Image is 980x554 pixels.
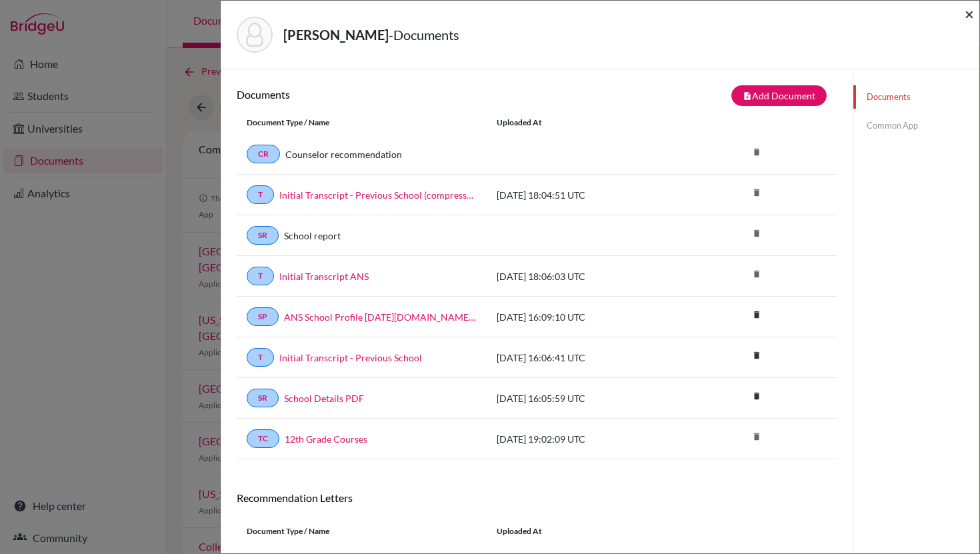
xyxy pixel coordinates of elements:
a: CR [247,145,280,163]
i: delete [747,305,767,325]
a: Initial Transcript ANS [279,269,369,283]
div: [DATE] 18:04:51 UTC [487,188,687,202]
a: ANS School Profile [DATE][DOMAIN_NAME][DATE]_wide [284,310,477,324]
strong: [PERSON_NAME] [283,27,389,43]
a: delete [747,307,767,325]
span: × [965,4,974,23]
a: Common App [853,114,979,137]
a: SR [247,389,279,407]
i: delete [747,427,767,447]
a: SR [247,226,279,245]
a: T [247,348,274,367]
a: T [247,267,274,285]
a: School report [284,229,341,243]
a: Initial Transcript - Previous School [279,351,422,365]
a: Documents [853,85,979,109]
div: [DATE] 16:06:41 UTC [487,351,687,365]
h6: Documents [237,88,537,101]
div: Uploaded at [487,525,687,537]
div: [DATE] 19:02:09 UTC [487,432,687,446]
a: School Details PDF [284,391,364,405]
a: T [247,185,274,204]
a: delete [747,347,767,365]
a: Initial Transcript - Previous School (compressed) [279,188,477,202]
button: Close [965,6,974,22]
i: note_add [743,91,752,101]
div: Uploaded at [487,117,687,129]
a: Counselor recommendation [285,147,402,161]
a: delete [747,388,767,406]
span: - Documents [389,27,459,43]
div: Document Type / Name [237,117,487,129]
button: note_addAdd Document [731,85,827,106]
div: Document Type / Name [237,525,487,537]
a: 12th Grade Courses [285,432,367,446]
a: SP [247,307,279,326]
i: delete [747,183,767,203]
div: [DATE] 18:06:03 UTC [487,269,687,283]
i: delete [747,264,767,284]
a: TC [247,429,279,448]
div: [DATE] 16:05:59 UTC [487,391,687,405]
div: [DATE] 16:09:10 UTC [487,310,687,324]
i: delete [747,223,767,243]
i: delete [747,386,767,406]
i: delete [747,142,767,162]
h6: Recommendation Letters [237,491,837,504]
i: delete [747,345,767,365]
